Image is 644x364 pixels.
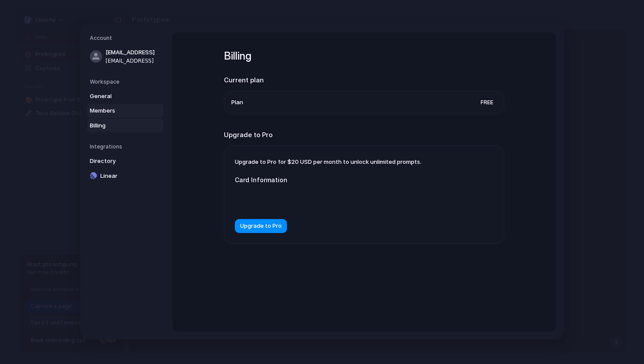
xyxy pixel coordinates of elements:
[240,222,282,230] span: Upgrade to Pro
[100,172,156,180] span: Linear
[235,175,410,184] label: Card Information
[224,48,504,64] h1: Billing
[242,195,403,203] iframe: Secure card payment input frame
[235,219,287,233] button: Upgrade to Pro
[224,75,504,85] h2: Current plan
[235,158,421,165] span: Upgrade to Pro for $20 USD per month to unlock unlimited prompts.
[231,98,243,107] span: Plan
[106,57,162,65] span: [EMAIL_ADDRESS]
[87,46,163,67] a: [EMAIL_ADDRESS][EMAIL_ADDRESS]
[87,154,163,168] a: Directory
[477,98,497,107] span: Free
[90,157,146,166] span: Directory
[90,121,146,130] span: Billing
[87,119,163,133] a: Billing
[87,169,163,183] a: Linear
[87,104,163,118] a: Members
[90,78,163,86] h5: Workspace
[90,92,146,101] span: General
[90,143,163,151] h5: Integrations
[90,34,163,42] h5: Account
[90,106,146,115] span: Members
[106,48,162,57] span: [EMAIL_ADDRESS]
[224,130,504,140] h2: Upgrade to Pro
[87,89,163,103] a: General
